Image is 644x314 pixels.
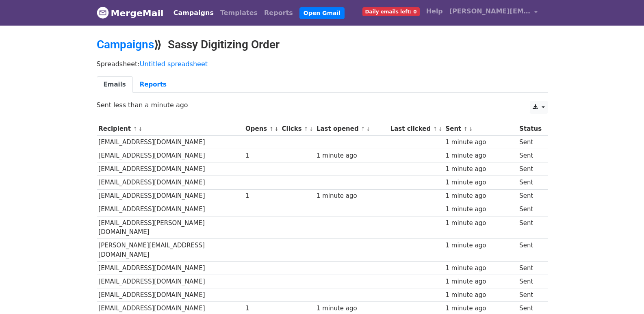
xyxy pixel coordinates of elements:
[274,126,279,132] a: ↓
[97,176,244,189] td: [EMAIL_ADDRESS][DOMAIN_NAME]
[517,122,543,136] th: Status
[97,189,244,203] td: [EMAIL_ADDRESS][DOMAIN_NAME]
[170,5,217,21] a: Campaigns
[517,189,543,203] td: Sent
[97,275,244,288] td: [EMAIL_ADDRESS][DOMAIN_NAME]
[317,304,386,313] div: 1 minute ago
[423,3,446,19] a: Help
[445,304,515,313] div: 1 minute ago
[517,162,543,176] td: Sent
[280,122,314,136] th: Clicks
[299,7,345,19] a: Open Gmail
[317,151,386,160] div: 1 minute ago
[261,5,296,21] a: Reports
[444,122,518,136] th: Sent
[309,126,314,132] a: ↓
[517,216,543,239] td: Sent
[445,241,515,250] div: 1 minute ago
[438,126,442,132] a: ↓
[97,203,244,216] td: [EMAIL_ADDRESS][DOMAIN_NAME]
[97,38,154,51] a: Campaigns
[359,3,423,19] a: Daily emails left: 0
[217,5,261,21] a: Templates
[140,60,208,68] a: Untitled spreadsheet
[446,3,541,22] a: [PERSON_NAME][EMAIL_ADDRESS][DOMAIN_NAME]
[445,165,515,174] div: 1 minute ago
[517,203,543,216] td: Sent
[445,191,515,201] div: 1 minute ago
[449,6,531,16] span: [PERSON_NAME][EMAIL_ADDRESS][DOMAIN_NAME]
[97,216,244,239] td: [EMAIL_ADDRESS][PERSON_NAME][DOMAIN_NAME]
[97,136,244,149] td: [EMAIL_ADDRESS][DOMAIN_NAME]
[445,277,515,286] div: 1 minute ago
[97,4,164,22] a: MergeMail
[388,122,444,136] th: Last clicked
[245,191,278,201] div: 1
[445,178,515,187] div: 1 minute ago
[317,191,386,201] div: 1 minute ago
[245,304,278,313] div: 1
[517,275,543,288] td: Sent
[445,290,515,300] div: 1 minute ago
[97,288,244,302] td: [EMAIL_ADDRESS][DOMAIN_NAME]
[97,239,244,262] td: [PERSON_NAME][EMAIL_ADDRESS][DOMAIN_NAME]
[517,136,543,149] td: Sent
[97,149,244,162] td: [EMAIL_ADDRESS][DOMAIN_NAME]
[243,122,280,136] th: Opens
[269,126,273,132] a: ↑
[445,264,515,273] div: 1 minute ago
[97,162,244,176] td: [EMAIL_ADDRESS][DOMAIN_NAME]
[97,261,244,275] td: [EMAIL_ADDRESS][DOMAIN_NAME]
[97,101,548,109] p: Sent less than a minute ago
[314,122,388,136] th: Last opened
[445,151,515,160] div: 1 minute ago
[468,126,473,132] a: ↓
[133,126,137,132] a: ↑
[97,76,133,93] a: Emails
[304,126,308,132] a: ↑
[445,205,515,214] div: 1 minute ago
[97,60,548,68] p: Spreadsheet:
[445,219,515,228] div: 1 minute ago
[517,176,543,189] td: Sent
[517,288,543,302] td: Sent
[517,149,543,162] td: Sent
[138,126,143,132] a: ↓
[133,76,173,93] a: Reports
[517,261,543,275] td: Sent
[245,151,278,160] div: 1
[97,122,244,136] th: Recipient
[464,126,468,132] a: ↑
[97,38,548,52] h2: ⟫ Sassy Digitizing Order
[445,138,515,147] div: 1 minute ago
[362,7,420,16] span: Daily emails left: 0
[366,126,371,132] a: ↓
[517,239,543,262] td: Sent
[97,6,109,19] img: MergeMail logo
[361,126,365,132] a: ↑
[433,126,437,132] a: ↑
